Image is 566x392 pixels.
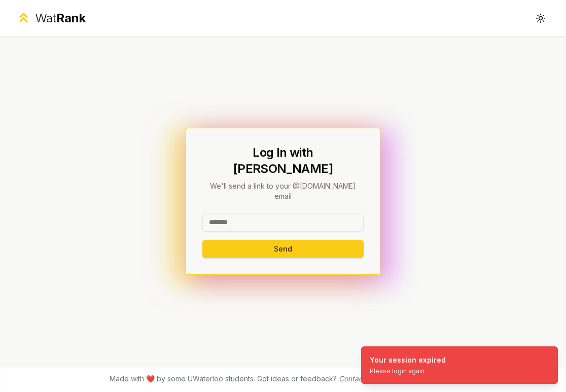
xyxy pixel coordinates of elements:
[370,355,446,365] div: Your session expired
[16,10,86,26] a: WatRank
[370,367,446,375] div: Please login again.
[202,145,364,177] h1: Log In with [PERSON_NAME]
[202,240,364,258] button: Send
[339,374,377,383] a: Contact us!
[56,11,86,25] span: Rank
[35,10,86,26] div: Wat
[202,181,364,201] p: We'll send a link to your @[DOMAIN_NAME] email
[110,374,377,384] span: Made with ❤️ by some UWaterloo students. Got ideas or feedback?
